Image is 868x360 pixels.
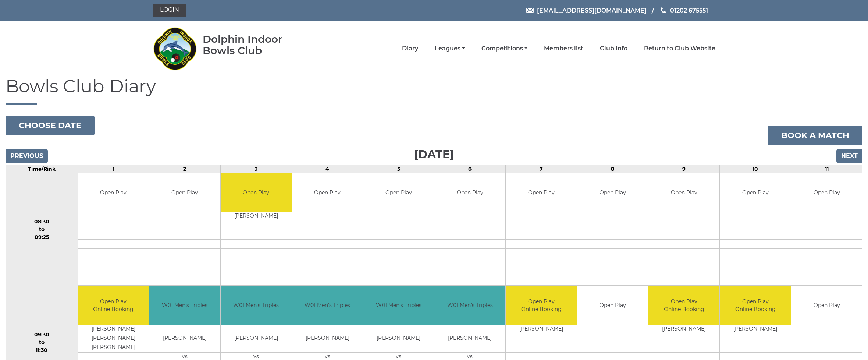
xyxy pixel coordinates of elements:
[836,149,862,163] input: Next
[363,286,434,325] td: W01 Men's Triples
[434,165,506,173] td: 6
[648,325,719,334] td: [PERSON_NAME]
[720,325,791,334] td: [PERSON_NAME]
[577,173,648,212] td: Open Play
[220,165,292,173] td: 3
[78,343,149,352] td: [PERSON_NAME]
[481,45,527,53] a: Competitions
[6,116,95,135] button: Choose date
[153,4,186,17] a: Login
[6,173,78,286] td: 08:30 to 09:25
[526,8,534,13] img: Email
[402,45,418,53] a: Diary
[363,173,434,212] td: Open Play
[292,286,363,325] td: W01 Men's Triples
[720,286,791,325] td: Open Play Online Booking
[648,286,719,325] td: Open Play Online Booking
[149,173,220,212] td: Open Play
[363,334,434,343] td: [PERSON_NAME]
[78,165,149,173] td: 1
[6,165,78,173] td: Time/Rink
[434,334,505,343] td: [PERSON_NAME]
[506,173,577,212] td: Open Play
[791,286,862,325] td: Open Play
[648,173,719,212] td: Open Play
[791,173,862,212] td: Open Play
[221,173,292,212] td: Open Play
[537,7,647,14] span: [EMAIL_ADDRESS][DOMAIN_NAME]
[203,33,306,56] div: Dolphin Indoor Bowls Club
[78,173,149,212] td: Open Play
[434,286,505,325] td: W01 Men's Triples
[577,286,648,325] td: Open Play
[78,325,149,334] td: [PERSON_NAME]
[661,7,666,13] img: Phone us
[149,334,220,343] td: [PERSON_NAME]
[435,45,465,53] a: Leagues
[149,286,220,325] td: W01 Men's Triples
[577,165,648,173] td: 8
[153,23,197,74] img: Dolphin Indoor Bowls Club
[526,6,647,15] a: Email [EMAIL_ADDRESS][DOMAIN_NAME]
[149,165,220,173] td: 2
[720,165,791,173] td: 10
[292,334,363,343] td: [PERSON_NAME]
[506,165,577,173] td: 7
[648,165,720,173] td: 9
[720,173,791,212] td: Open Play
[670,7,708,14] span: 01202 675551
[434,173,505,212] td: Open Play
[506,325,577,334] td: [PERSON_NAME]
[292,165,363,173] td: 4
[221,286,292,325] td: W01 Men's Triples
[6,149,48,163] input: Previous
[6,77,862,105] h1: Bowls Club Diary
[791,165,862,173] td: 11
[78,286,149,325] td: Open Play Online Booking
[221,334,292,343] td: [PERSON_NAME]
[644,45,715,53] a: Return to Club Website
[506,286,577,325] td: Open Play Online Booking
[363,165,434,173] td: 5
[600,45,627,53] a: Club Info
[768,126,862,145] a: Book a match
[78,334,149,343] td: [PERSON_NAME]
[292,173,363,212] td: Open Play
[544,45,583,53] a: Members list
[221,212,292,221] td: [PERSON_NAME]
[659,6,708,15] a: Phone us 01202 675551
